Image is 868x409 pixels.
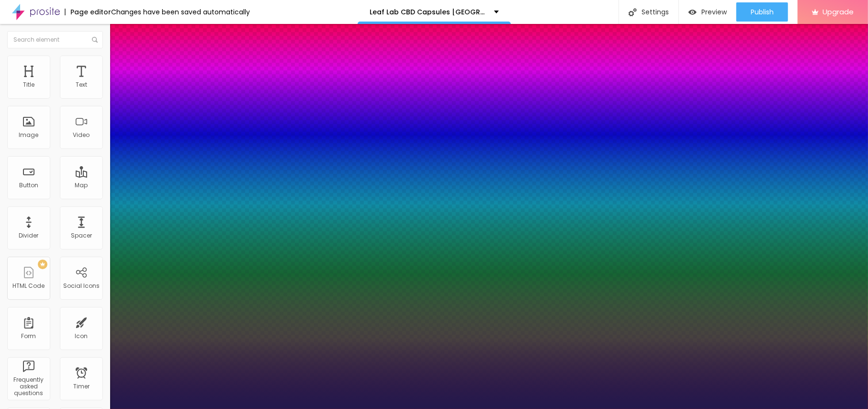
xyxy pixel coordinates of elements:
[19,232,39,239] div: Divider
[679,2,736,22] button: Preview
[23,81,34,88] div: Title
[688,8,697,16] img: view-1.svg
[751,8,774,16] span: Publish
[73,383,90,390] div: Timer
[7,31,103,48] input: Search element
[13,283,45,289] div: HTML Code
[701,8,727,16] span: Preview
[65,9,111,15] div: Page editor
[92,37,98,43] img: Icone
[63,283,100,289] div: Social Icons
[71,232,92,239] div: Spacer
[75,333,88,340] div: Icon
[629,8,637,16] img: Icone
[111,9,250,15] div: Changes have been saved automatically
[736,2,788,22] button: Publish
[73,132,90,138] div: Video
[22,333,36,340] div: Form
[19,182,38,189] div: Button
[370,9,487,15] p: Leaf Lab CBD Capsules [GEOGRAPHIC_DATA]
[75,182,88,189] div: Map
[823,8,854,16] span: Upgrade
[76,81,87,88] div: Text
[10,376,47,397] div: Frequently asked questions
[19,132,39,138] div: Image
